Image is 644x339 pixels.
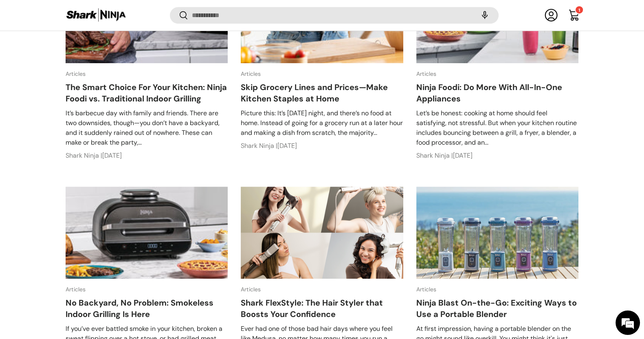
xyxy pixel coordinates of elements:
[66,82,227,104] a: The Smart Choice For Your Kitchen: Ninja Foodi vs. Traditional Indoor Grilling
[4,222,155,251] textarea: Type your message and hit 'Enter'
[241,70,261,77] a: Articles
[416,187,579,278] img: https://sharkninja.com.ph/collections/blenders-food-processors/products/ninja-blast-portable-blen...
[578,7,580,13] span: 1
[66,286,86,293] a: Articles
[472,7,498,24] speech-search-button: Search by voice
[42,46,137,56] div: Chat with us now
[241,297,383,319] a: Shark FlexStyle: The Hair Styler that Boosts Your Confidence
[416,82,562,104] a: Ninja Foodi: Do More With All-In-One Appliances
[66,187,228,278] img: https://sharkninja.com.ph/collections/grills/products/ninja-foodi-smart-xl-grill-air-fryer-ag551ph
[416,70,436,77] a: Articles
[134,4,153,24] div: Minimize live chat window
[241,187,403,278] img: https://sharkninja.com.ph/collections/shark-beauty
[47,103,112,185] span: We're online!
[241,286,261,293] a: Articles
[416,297,577,319] a: Ninja Blast On-the-Go: Exciting Ways to Use a Portable Blender
[66,7,127,23] img: Shark Ninja Philippines
[66,70,86,77] a: Articles
[241,82,388,104] a: Skip Grocery Lines and Prices—Make Kitchen Staples at Home
[416,286,436,293] a: Articles
[66,297,213,319] a: No Backyard, No Problem: Smokeless Indoor Grilling Is Here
